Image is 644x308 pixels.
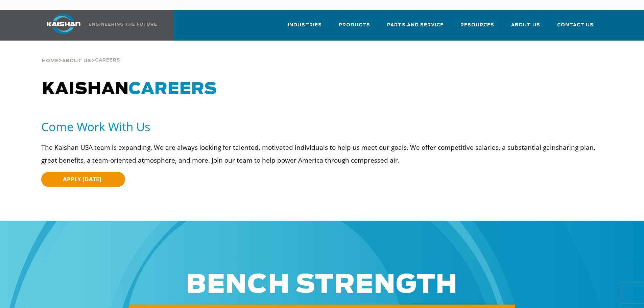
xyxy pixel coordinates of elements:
span: Products [339,21,370,29]
img: kaishan logo [38,14,89,34]
a: Parts and Service [387,16,444,39]
a: Contact Us [557,16,594,39]
img: Engineering the future [89,23,157,26]
a: Kaishan USA [38,10,158,41]
span: KAISHAN [42,81,217,97]
span: Contact Us [557,21,594,29]
p: The Kaishan USA team is expanding. We are always looking for talented, motivated individuals to h... [41,141,609,167]
a: APPLY [DATE] [41,172,125,187]
a: About Us [62,57,91,64]
span: About Us [62,59,91,63]
span: Home [42,59,58,63]
span: APPLY [DATE] [63,175,101,183]
a: Products [339,16,370,39]
span: Resources [460,21,494,29]
div: > > [42,41,120,66]
a: About Us [511,16,540,39]
a: Resources [460,16,494,39]
span: CAREERS [129,81,217,97]
a: Industries [288,16,322,39]
h5: Come Work With Us [41,119,609,134]
span: Industries [288,21,322,29]
span: Parts and Service [387,21,444,29]
span: Careers [95,58,120,63]
span: About Us [511,21,540,29]
a: Home [42,57,58,64]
